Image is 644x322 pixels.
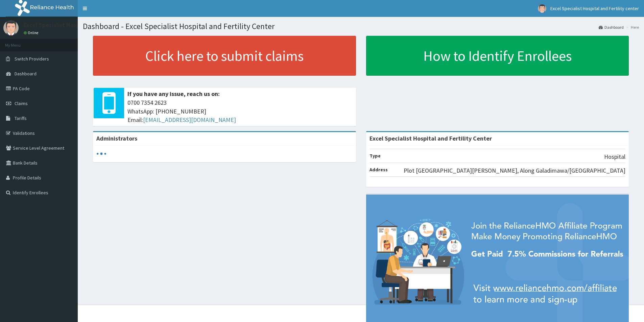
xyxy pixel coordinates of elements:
a: Dashboard [599,24,624,30]
span: Excel Specialist Hospital and Fertility center [550,5,639,11]
strong: Excel Specialist Hospital and Fertility Center [369,134,492,142]
b: Type [369,153,381,159]
a: [EMAIL_ADDRESS][DOMAIN_NAME] [143,116,236,124]
a: Online [24,30,40,35]
span: Tariffs [15,115,27,121]
p: Excel Specialist Hospital and Fertility center [24,22,142,28]
span: 0700 7354 2623 WhatsApp: [PHONE_NUMBER] Email: [127,98,353,124]
b: If you have any issue, reach us on: [127,90,220,98]
span: Dashboard [15,71,37,77]
span: Claims [15,100,28,106]
p: Plot [GEOGRAPHIC_DATA][PERSON_NAME], Along Galadimawa/[GEOGRAPHIC_DATA] [404,166,625,175]
b: Administrators [96,134,137,142]
h1: Dashboard - Excel Specialist Hospital and Fertility Center [83,22,639,31]
a: How to Identify Enrollees [366,36,629,76]
p: Hospital [604,152,625,161]
a: Click here to submit claims [93,36,356,76]
img: User Image [538,4,546,13]
span: Switch Providers [15,56,49,62]
svg: audio-loading [96,149,106,159]
li: Here [624,24,639,30]
b: Address [369,167,388,173]
img: User Image [3,20,19,35]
